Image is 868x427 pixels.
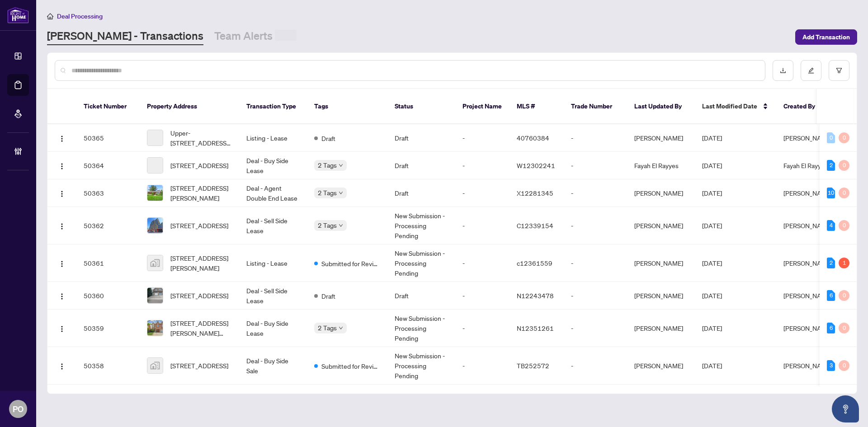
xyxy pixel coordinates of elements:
span: [DATE] [702,259,722,267]
button: Logo [55,321,69,335]
span: Submitted for Review [321,258,380,268]
div: 6 [827,323,835,333]
td: - [564,152,627,179]
th: Status [387,89,455,124]
button: filter [829,60,849,81]
td: - [455,282,509,310]
span: [PERSON_NAME] [783,189,832,197]
div: 2 [827,258,835,268]
span: [PERSON_NAME] [783,259,832,267]
td: New Submission - Processing Pending [387,310,455,347]
span: Draft [321,133,335,143]
div: 2 [827,160,835,171]
td: Draft [387,124,455,152]
span: home [47,13,53,19]
td: - [455,152,509,179]
td: Listing - Lease [239,124,307,152]
span: [DATE] [702,324,722,332]
span: [DATE] [702,361,722,370]
span: [DATE] [702,189,722,197]
th: Last Modified Date [695,89,776,124]
button: download [773,60,793,81]
span: filter [836,67,842,74]
td: 50364 [76,152,140,179]
span: [STREET_ADDRESS][PERSON_NAME] [170,183,232,203]
td: - [564,207,627,244]
td: Deal - Buy Side Lease [239,310,307,347]
td: - [455,310,509,347]
span: [DATE] [702,161,722,169]
span: edit [808,67,814,74]
img: Logo [58,163,66,170]
td: Deal - Sell Side Lease [239,282,307,310]
div: 0 [839,323,849,333]
td: 50361 [76,244,140,282]
td: - [455,244,509,282]
img: thumbnail-img [147,185,163,201]
button: Logo [55,358,69,373]
td: - [455,207,509,244]
span: N12243478 [517,291,554,300]
img: Logo [58,260,66,267]
td: Listing - Lease [239,244,307,282]
td: - [564,347,627,385]
td: [PERSON_NAME] [627,179,695,207]
span: [DATE] [702,134,722,142]
div: 4 [827,220,835,231]
img: Logo [58,135,66,142]
div: 0 [839,188,849,198]
span: [PERSON_NAME] [783,291,832,300]
td: [PERSON_NAME] [627,347,695,385]
td: Draft [387,152,455,179]
td: - [564,244,627,282]
th: MLS # [509,89,564,124]
img: Logo [58,363,66,370]
img: Logo [58,293,66,300]
span: 2 Tags [318,160,337,170]
span: 2 Tags [318,323,337,333]
td: - [564,282,627,310]
span: [STREET_ADDRESS][PERSON_NAME][PERSON_NAME] [170,318,232,338]
td: [PERSON_NAME] [627,310,695,347]
img: Logo [58,223,66,230]
span: [STREET_ADDRESS][PERSON_NAME] [170,253,232,273]
span: [STREET_ADDRESS] [170,160,228,170]
span: Last Modified Date [702,101,757,111]
button: edit [801,60,821,81]
span: down [339,223,343,228]
span: 40760384 [517,134,549,142]
span: download [780,67,786,74]
span: 2 Tags [318,188,337,198]
th: Trade Number [564,89,627,124]
img: thumbnail-img [147,218,163,233]
td: [PERSON_NAME] [627,282,695,310]
td: Deal - Buy Side Lease [239,152,307,179]
td: New Submission - Processing Pending [387,207,455,244]
img: thumbnail-img [147,288,163,303]
button: Open asap [832,395,859,422]
td: - [455,347,509,385]
div: 10 [827,188,835,198]
img: thumbnail-img [147,358,163,373]
div: 0 [839,290,849,301]
td: [PERSON_NAME] [627,244,695,282]
button: Logo [55,158,69,173]
span: Fayah El Rayyes [783,161,828,169]
a: [PERSON_NAME] - Transactions [47,28,203,45]
button: Add Transaction [795,29,857,45]
img: logo [7,7,29,23]
span: TB252572 [517,361,549,370]
span: [STREET_ADDRESS] [170,361,228,371]
td: New Submission - Processing Pending [387,244,455,282]
th: Created By [776,89,830,124]
div: 3 [827,360,835,371]
span: down [339,191,343,195]
td: 50363 [76,179,140,207]
span: c12361559 [517,259,552,267]
button: Logo [55,256,69,270]
th: Transaction Type [239,89,307,124]
span: Add Transaction [802,30,850,44]
td: [PERSON_NAME] [627,207,695,244]
div: 0 [839,160,849,171]
span: N12351261 [517,324,554,332]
